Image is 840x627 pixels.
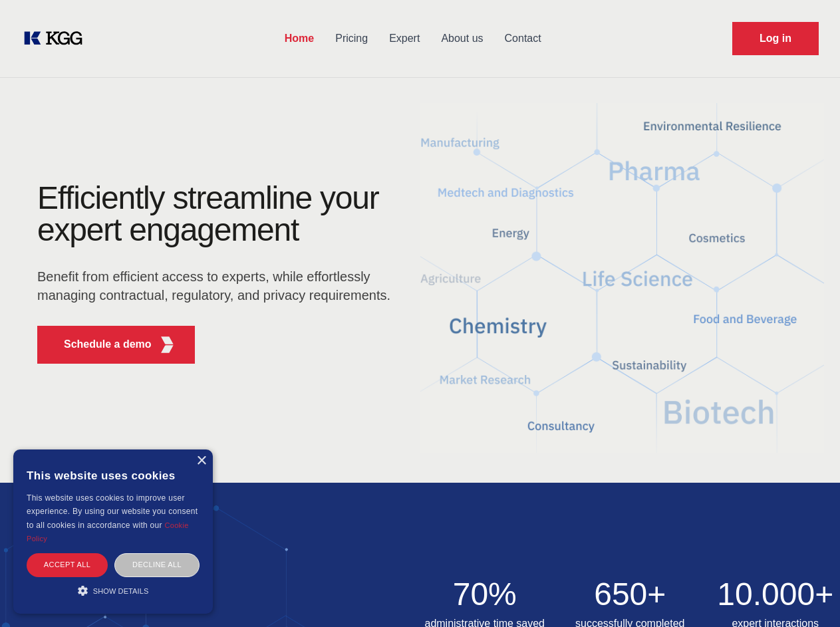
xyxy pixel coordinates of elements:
img: KGG Fifth Element RED [420,86,825,469]
img: KGG Fifth Element RED [159,336,176,353]
a: Request Demo [732,22,819,55]
div: Accept all [27,553,108,576]
div: Close [196,456,206,466]
div: This website uses cookies [27,459,200,491]
span: Show details [93,587,149,595]
div: Show details [27,584,200,597]
h1: Efficiently streamline your expert engagement [37,182,399,246]
h2: 650+ [565,578,695,610]
a: Contact [494,21,552,56]
p: Schedule a demo [64,336,152,352]
button: Schedule a demoKGG Fifth Element RED [37,326,195,364]
a: Expert [378,21,430,56]
a: KOL Knowledge Platform: Talk to Key External Experts (KEE) [21,28,93,49]
a: Cookie Policy [27,521,189,543]
span: This website uses cookies to improve user experience. By using our website you consent to all coo... [27,493,198,530]
h2: 70% [420,578,550,610]
a: About us [430,21,493,56]
a: Home [274,21,325,56]
p: Benefit from efficient access to experts, while effortlessly managing contractual, regulatory, an... [37,267,399,305]
div: Decline all [114,553,200,576]
a: Pricing [325,21,378,56]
